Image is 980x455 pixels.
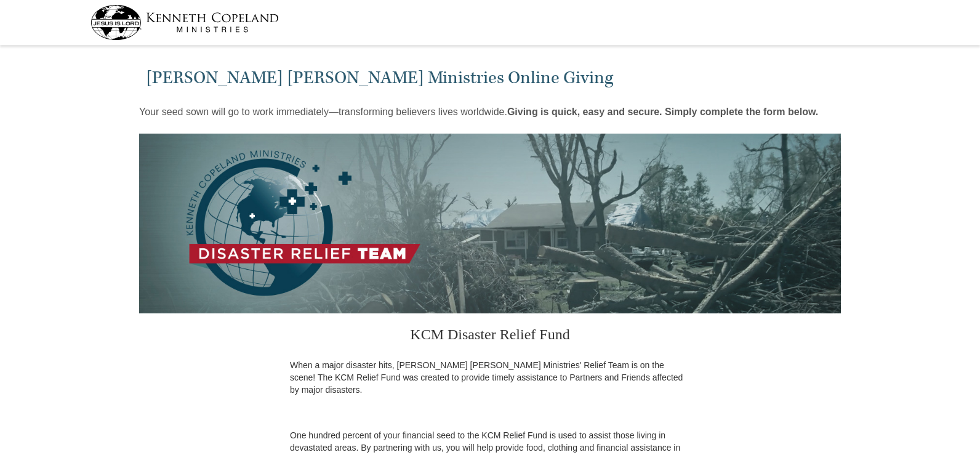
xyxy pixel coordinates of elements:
h3: KCM Disaster Relief Fund [290,313,690,359]
img: kcm-header-logo.svg [90,5,279,40]
strong: Giving is quick, easy and secure. Simply complete the form below. [507,107,818,117]
p: When a major disaster hits, [PERSON_NAME] [PERSON_NAME] Ministries' Relief Team is on the scene! ... [290,359,690,396]
h1: [PERSON_NAME] [PERSON_NAME] Ministries Online Giving [146,68,835,88]
p: Your seed sown will go to work immediately—transforming believers lives worldwide. [139,106,818,118]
